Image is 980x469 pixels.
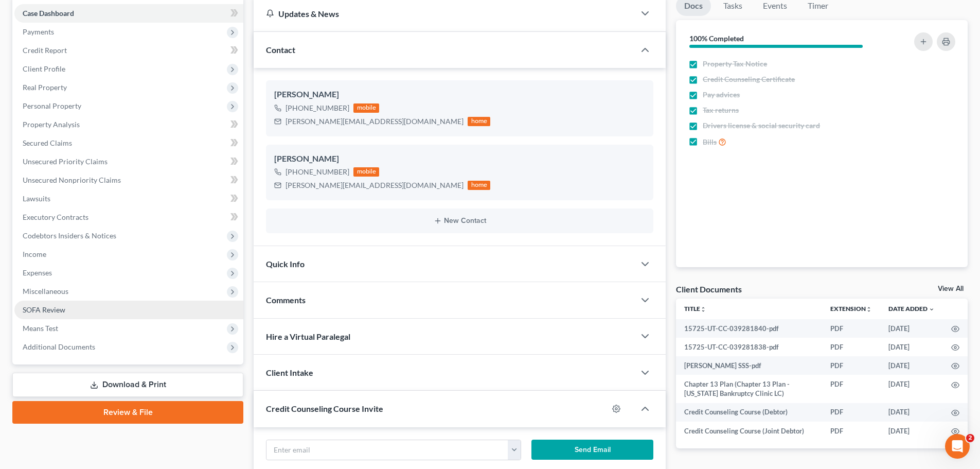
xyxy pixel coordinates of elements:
[23,120,80,129] span: Property Analysis
[23,250,46,258] span: Income
[880,375,943,403] td: [DATE]
[676,375,822,403] td: Chapter 13 Plan (Chapter 13 Plan - [US_STATE] Bankruptcy Clinic LC)
[23,101,81,110] span: Personal Property
[14,301,243,319] a: SOFA Review
[14,171,243,189] a: Unsecured Nonpriority Claims
[14,208,243,227] a: Executory Contracts
[23,305,65,314] span: SOFA Review
[266,440,508,460] input: Enter email
[822,356,880,375] td: PDF
[12,401,243,424] a: Review & File
[23,27,54,36] span: Payments
[703,105,739,115] span: Tax returns
[353,167,379,177] div: mobile
[700,306,706,312] i: unfold_more
[880,319,943,338] td: [DATE]
[468,181,490,190] div: home
[676,356,822,375] td: [PERSON_NAME] SSS-pdf
[14,152,243,171] a: Unsecured Priority Claims
[23,342,95,351] span: Additional Documents
[676,403,822,422] td: Credit Counseling Course (Debtor)
[880,338,943,356] td: [DATE]
[12,373,243,397] a: Download & Print
[830,305,872,312] a: Extensionunfold_more
[23,83,67,92] span: Real Property
[703,137,717,147] span: Bills
[23,176,121,184] span: Unsecured Nonpriority Claims
[23,138,72,147] span: Secured Claims
[23,194,50,203] span: Lawsuits
[14,189,243,208] a: Lawsuits
[822,319,880,338] td: PDF
[23,157,108,166] span: Unsecured Priority Claims
[689,34,744,43] strong: 100% Completed
[286,103,349,113] div: [PHONE_NUMBER]
[684,305,706,312] a: Titleunfold_more
[676,338,822,356] td: 15725-UT-CC-039281838-pdf
[23,324,58,333] span: Means Test
[676,422,822,440] td: Credit Counseling Course (Joint Debtor)
[929,306,935,312] i: expand_more
[945,434,970,459] iframe: Intercom live chat
[274,217,645,225] button: New Contact
[266,295,306,305] span: Comments
[266,259,305,269] span: Quick Info
[822,422,880,440] td: PDF
[266,404,383,413] span: Credit Counseling Course Invite
[703,59,767,69] span: Property Tax Notice
[14,4,243,23] a: Case Dashboard
[266,45,295,55] span: Contact
[938,285,964,292] a: View All
[274,89,645,101] div: [PERSON_NAME]
[468,117,490,126] div: home
[822,375,880,403] td: PDF
[23,287,68,296] span: Miscellaneous
[23,64,65,73] span: Client Profile
[966,434,974,442] span: 2
[676,319,822,338] td: 15725-UT-CC-039281840-pdf
[286,167,349,177] div: [PHONE_NUMBER]
[23,231,116,240] span: Codebtors Insiders & Notices
[23,9,74,18] span: Case Dashboard
[880,422,943,440] td: [DATE]
[866,306,872,312] i: unfold_more
[14,115,243,134] a: Property Analysis
[286,180,464,190] div: [PERSON_NAME][EMAIL_ADDRESS][DOMAIN_NAME]
[266,368,313,377] span: Client Intake
[676,284,742,294] div: Client Documents
[353,103,379,113] div: mobile
[888,305,935,312] a: Date Added expand_more
[286,116,464,127] div: [PERSON_NAME][EMAIL_ADDRESS][DOMAIN_NAME]
[822,338,880,356] td: PDF
[266,8,622,19] div: Updates & News
[703,120,820,131] span: Drivers license & social security card
[880,403,943,422] td: [DATE]
[23,46,67,55] span: Credit Report
[822,403,880,422] td: PDF
[274,153,645,165] div: [PERSON_NAME]
[14,41,243,60] a: Credit Report
[14,134,243,152] a: Secured Claims
[703,74,795,84] span: Credit Counseling Certificate
[880,356,943,375] td: [DATE]
[531,440,654,460] button: Send Email
[23,268,52,277] span: Expenses
[703,90,740,100] span: Pay advices
[266,332,350,341] span: Hire a Virtual Paralegal
[23,213,88,221] span: Executory Contracts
